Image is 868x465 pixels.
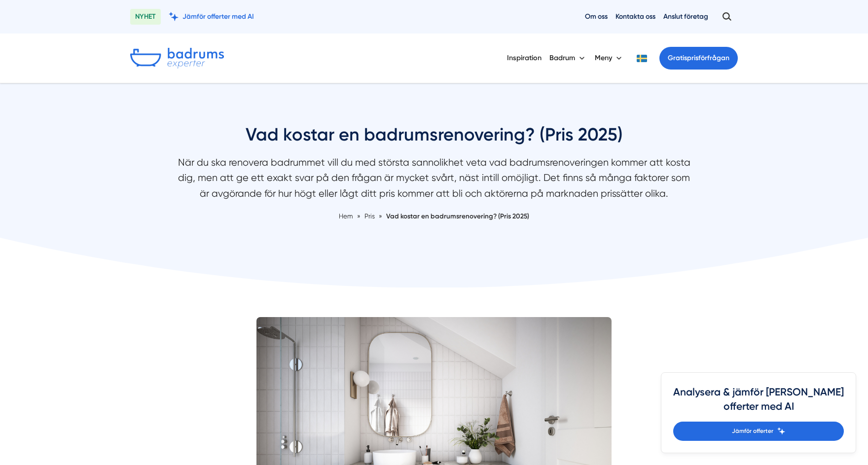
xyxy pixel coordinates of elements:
[549,45,587,71] button: Badrum
[379,211,382,221] span: »
[659,47,738,70] a: Gratisprisförfrågan
[130,9,161,25] span: NYHET
[673,385,844,422] h4: Analysera & jämför [PERSON_NAME] offerter med AI
[595,45,624,71] button: Meny
[673,422,844,441] a: Jämför offerter
[364,212,375,220] span: Pris
[668,54,687,62] span: Gratis
[130,48,224,69] img: Badrumsexperter.se logotyp
[173,123,695,155] h1: Vad kostar en badrumsrenovering? (Pris 2025)
[173,211,695,221] nav: Breadcrumb
[386,212,529,220] a: Vad kostar en badrumsrenovering? (Pris 2025)
[585,12,608,21] a: Om oss
[169,12,254,21] a: Jämför offerter med AI
[507,45,542,71] a: Inspiration
[732,427,773,436] span: Jämför offerter
[339,212,353,220] a: Hem
[663,12,708,21] a: Anslut företag
[173,155,695,206] p: När du ska renovera badrummet vill du med största sannolikhet veta vad badrumsrenoveringen kommer...
[364,212,376,220] a: Pris
[615,12,655,21] a: Kontakta oss
[357,211,361,221] span: »
[182,12,254,21] span: Jämför offerter med AI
